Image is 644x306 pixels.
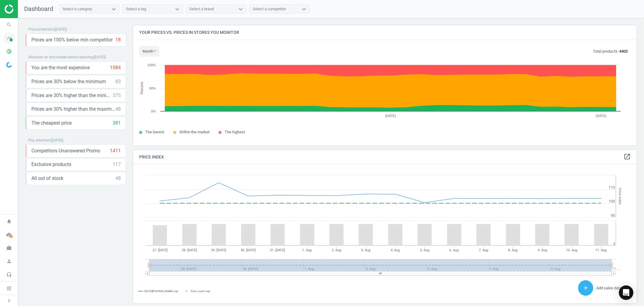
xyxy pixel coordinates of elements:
[211,248,226,252] tspan: 29. [DATE]
[133,25,637,40] h4: Your prices vs. prices in stores you monitor
[623,153,631,160] i: open_in_new
[619,49,628,54] b: 4402
[3,19,15,31] i: search
[5,5,47,14] img: ajHJNr6hYgQAAAAASUVORK5CYII=
[31,78,106,85] span: Prices are 30% below the minimum
[149,86,156,90] text: 50%
[566,248,577,252] tspan: 10. Aug
[133,150,637,164] h4: Price Index
[623,153,631,161] a: open_in_new
[391,248,400,252] tspan: 4. Aug
[3,269,15,280] i: headset_mic
[113,161,121,168] div: 117
[113,120,121,126] div: 381
[241,248,256,252] tspan: 30. [DATE]
[110,64,121,71] div: 1084
[3,256,15,267] i: person
[28,138,50,142] span: Pay attention
[31,175,63,182] span: All out of stock
[609,199,615,203] text: 100
[31,37,113,43] span: Prices are 100% below min competitor
[152,248,168,252] tspan: 27. [DATE]
[62,6,92,12] div: Select a category
[508,248,517,252] tspan: 8. Aug
[596,114,607,118] tspan: [DATE]
[225,130,245,134] span: The highest
[145,290,172,293] tspan: [DATE][PERSON_NAME]
[147,63,156,67] text: 100%
[302,248,312,252] tspan: 1. Aug
[613,242,615,246] text: 0
[3,216,15,227] i: notifications
[596,286,622,290] span: Add sales data
[619,285,633,300] div: Open Intercom Messenger
[578,280,593,296] button: add
[191,290,210,293] tspan: Pairs count: avg
[31,120,72,126] span: The cheapest price
[182,248,197,252] tspan: 28. [DATE]
[3,229,15,240] i: cloud_done
[93,55,106,59] span: ( [DATE] )
[270,248,285,252] tspan: 31. [DATE]
[31,148,100,154] span: Competitors Unanswered Promo
[2,297,17,304] button: chevron_right
[54,27,67,31] span: ( [DATE] )
[145,130,164,134] span: The lowest
[582,284,589,291] i: add
[593,49,628,54] p: Total products:
[31,106,115,112] span: Prices are 30% higher than the maximal
[6,62,12,68] img: wGWNvw8QSZomAAAAABJRU5ErkJggg==
[110,148,121,154] div: 1411
[611,213,615,218] text: 90
[174,290,178,293] tspan: avg
[189,6,214,12] div: Select a brand
[3,46,15,57] i: pie_chart_outlined
[115,78,121,85] div: 83
[609,185,615,190] text: 110
[50,138,63,142] span: ( [DATE] )
[24,5,53,12] span: Dashboard
[5,297,13,304] i: chevron_right
[361,248,370,252] tspan: 3. Aug
[3,32,15,44] i: timeline
[113,92,121,99] div: 375
[115,37,121,43] div: 18
[596,248,607,252] tspan: 11. Aug
[253,6,286,12] div: Select a competitor
[115,175,121,182] div: 48
[332,248,341,252] tspan: 2. Aug
[31,92,113,99] span: Prices are 30% higher than the minimum
[31,161,71,168] span: Exclusive products
[420,248,429,252] tspan: 5. Aug
[613,267,620,271] tspan: 11. …
[179,130,210,134] span: Within the market
[28,27,54,31] span: Price protection
[450,248,459,252] tspan: 6. Aug
[31,64,90,71] span: You are the most expensive
[618,188,622,205] tspan: Price Index
[28,55,93,59] span: Situation on the market before repricing
[538,248,547,252] tspan: 9. Aug
[115,106,121,112] div: 48
[139,46,159,57] button: month
[151,109,156,113] text: 0%
[3,242,15,254] i: work
[140,82,144,94] tspan: Percent
[126,6,146,12] div: Select a tag
[385,114,396,118] tspan: [DATE]
[479,248,488,252] tspan: 7. Aug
